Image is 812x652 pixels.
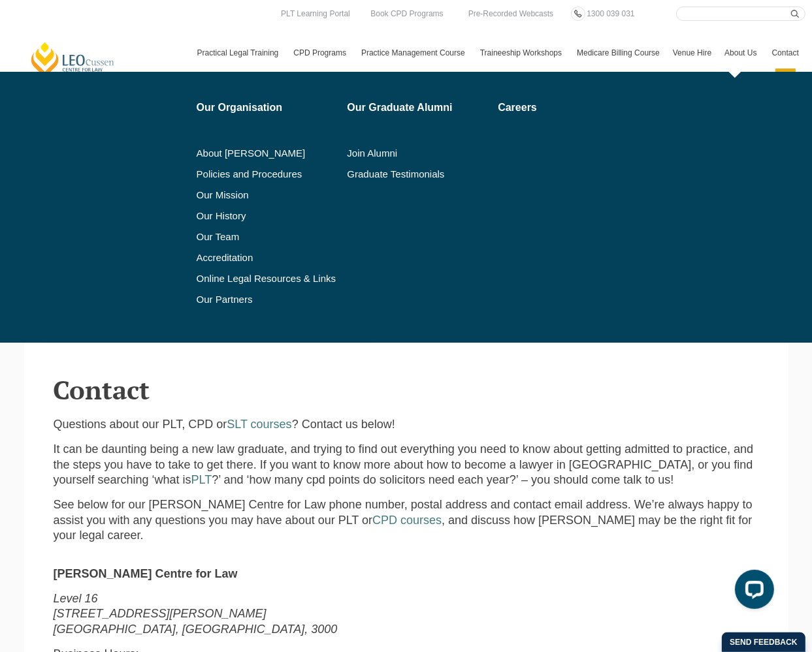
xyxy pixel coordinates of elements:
[54,375,759,404] h2: Contact
[191,473,212,486] a: PLT
[367,7,446,21] a: Book CPD Programs
[347,169,489,179] a: Graduate Testimonials
[29,41,116,78] a: [PERSON_NAME] Centre for Law
[570,34,666,72] a: Medicare Billing Course
[766,34,805,72] a: Contact
[197,294,338,305] a: Our Partners
[197,190,306,200] a: Our Mission
[197,211,338,221] a: Our History
[54,592,98,605] em: Level 16
[666,34,718,72] a: Venue Hire
[54,497,759,543] p: See below for our [PERSON_NAME] Centre for Law phone number, postal address and contact email add...
[724,565,779,619] iframe: LiveChat chat widget
[54,567,238,580] strong: [PERSON_NAME] Centre for Law
[191,34,287,72] a: Practical Legal Training
[587,9,634,18] span: 1300 039 031
[197,102,338,113] a: Our Organisation
[355,34,474,72] a: Practice Management Course
[54,417,759,432] p: Questions about our PLT, CPD or ? Contact us below!
[278,7,353,21] a: PLT Learning Portal
[583,7,638,21] a: 1300 039 031
[287,34,355,72] a: CPD Programs
[197,232,338,242] a: Our Team
[474,34,570,72] a: Traineeship Workshops
[347,102,489,113] a: Our Graduate Alumni
[718,34,765,72] a: About Us
[347,148,489,159] a: Join Alumni
[54,623,338,636] em: [GEOGRAPHIC_DATA], [GEOGRAPHIC_DATA], 3000
[197,148,338,159] a: About [PERSON_NAME]
[197,273,338,284] a: Online Legal Resources & Links
[227,418,291,431] a: SLT courses
[197,253,338,263] a: Accreditation
[465,7,557,21] a: Pre-Recorded Webcasts
[498,102,616,113] a: Careers
[54,607,267,620] em: [STREET_ADDRESS][PERSON_NAME]
[54,442,759,488] p: It can be daunting being a new law graduate, and trying to find out everything you need to know a...
[372,514,442,527] a: CPD courses
[197,169,338,179] a: Policies and Procedures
